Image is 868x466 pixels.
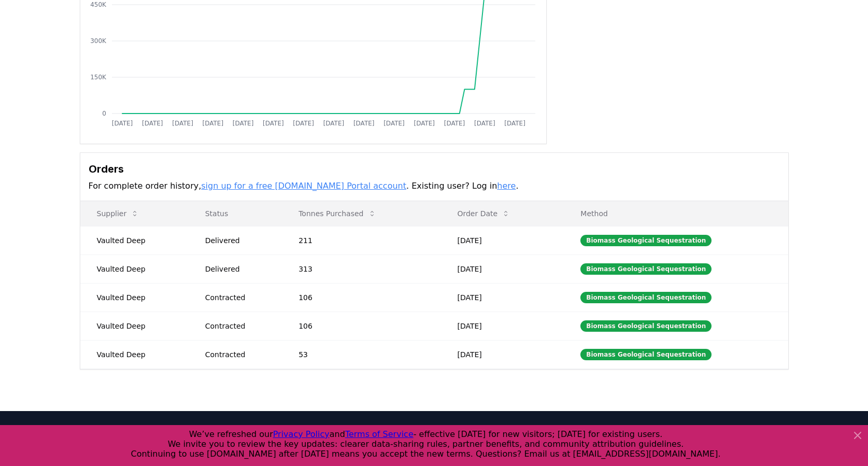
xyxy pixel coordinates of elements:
div: Contracted [205,349,274,360]
td: 313 [282,255,440,283]
td: 53 [282,340,440,369]
td: Vaulted Deep [80,226,189,255]
tspan: 450K [90,1,107,8]
tspan: [DATE] [323,120,344,127]
tspan: [DATE] [263,120,284,127]
button: Order Date [449,203,518,224]
td: Vaulted Deep [80,312,189,340]
tspan: [DATE] [202,120,223,127]
tspan: 150K [90,74,107,81]
div: Contracted [205,292,274,303]
a: sign up for a free [DOMAIN_NAME] Portal account [201,181,406,191]
tspan: [DATE] [172,120,193,127]
td: [DATE] [440,312,564,340]
tspan: 0 [102,110,106,117]
tspan: [DATE] [444,120,465,127]
td: Vaulted Deep [80,340,189,369]
td: [DATE] [440,340,564,369]
tspan: [DATE] [474,120,495,127]
td: 106 [282,312,440,340]
tspan: [DATE] [504,120,525,127]
td: Vaulted Deep [80,283,189,312]
p: Status [197,208,274,219]
div: Contracted [205,321,274,331]
button: Supplier [89,203,148,224]
tspan: [DATE] [293,120,314,127]
tspan: [DATE] [414,120,435,127]
a: here [497,181,516,191]
div: Biomass Geological Sequestration [580,235,712,246]
h3: Orders [89,161,780,177]
td: [DATE] [440,255,564,283]
td: 211 [282,226,440,255]
div: Biomass Geological Sequestration [580,292,712,303]
tspan: 300K [90,37,107,45]
tspan: [DATE] [141,120,163,127]
p: Method [572,208,779,219]
td: 106 [282,283,440,312]
tspan: [DATE] [111,120,133,127]
tspan: [DATE] [383,120,405,127]
div: Biomass Geological Sequestration [580,320,712,332]
td: [DATE] [440,226,564,255]
button: Tonnes Purchased [290,203,384,224]
div: Delivered [205,235,274,246]
p: For complete order history, . Existing user? Log in . [89,180,780,192]
td: Vaulted Deep [80,255,189,283]
td: [DATE] [440,283,564,312]
div: Biomass Geological Sequestration [580,349,712,360]
tspan: [DATE] [353,120,374,127]
div: Biomass Geological Sequestration [580,263,712,275]
div: Delivered [205,264,274,274]
tspan: [DATE] [232,120,253,127]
